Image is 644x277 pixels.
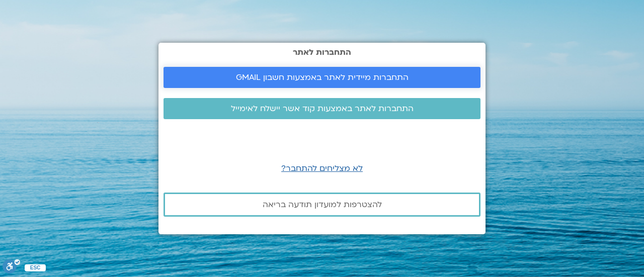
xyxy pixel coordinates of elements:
span: להצטרפות למועדון תודעה בריאה [263,200,382,209]
a: התחברות לאתר באמצעות קוד אשר יישלח לאימייל [164,98,480,119]
span: התחברות לאתר באמצעות קוד אשר יישלח לאימייל [231,104,414,113]
a: לא מצליחים להתחבר? [281,163,363,174]
h2: התחברות לאתר [164,48,480,57]
a: התחברות מיידית לאתר באמצעות חשבון GMAIL [164,67,480,88]
a: להצטרפות למועדון תודעה בריאה [164,193,480,217]
span: התחברות מיידית לאתר באמצעות חשבון GMAIL [236,73,409,82]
